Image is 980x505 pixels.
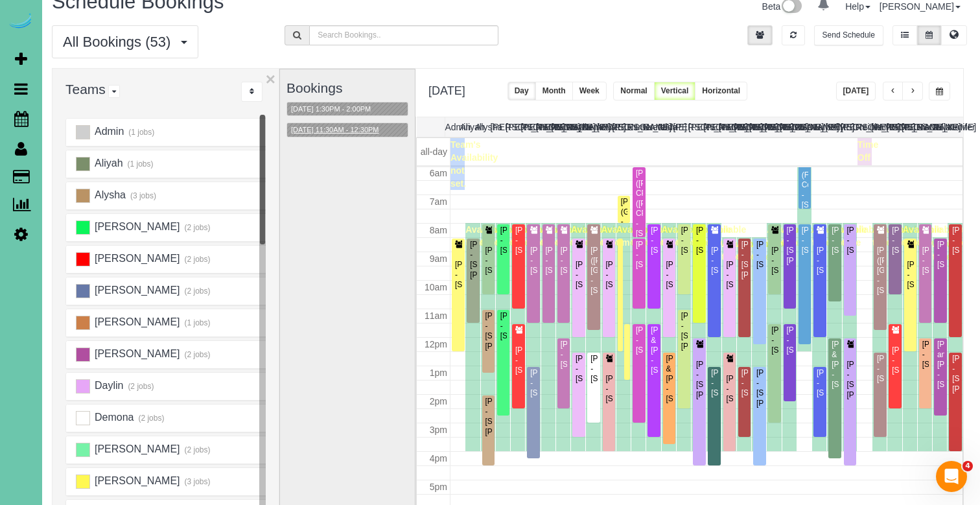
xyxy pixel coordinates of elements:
span: Available time [933,239,972,262]
span: Available time [872,224,912,248]
div: [PERSON_NAME] - [STREET_ADDRESS] [605,374,613,404]
div: [PERSON_NAME] - [STREET_ADDRESS] [951,226,959,255]
span: Available time [586,224,625,248]
th: [PERSON_NAME] [688,117,704,137]
th: Admin [445,117,460,137]
span: Available time [782,224,822,248]
div: [PERSON_NAME] - [STREET_ADDRESS][PERSON_NAME] [485,311,493,351]
div: [PERSON_NAME] - [STREET_ADDRESS] [710,246,718,276]
th: [PERSON_NAME] [704,117,719,137]
button: [DATE] 1:30PM - 2:00PM [287,102,375,116]
span: Available time [601,224,641,248]
th: [PERSON_NAME] [612,117,628,137]
div: [PERSON_NAME] & [PERSON_NAME] - [STREET_ADDRESS] [666,354,673,404]
div: [PERSON_NAME] - [STREET_ADDRESS] [922,246,929,276]
div: [PERSON_NAME] - [STREET_ADDRESS] [666,260,673,290]
small: (2 jobs) [183,255,211,264]
span: 5pm [430,482,447,492]
small: (2 jobs) [183,350,211,359]
span: Available time [465,224,505,248]
button: Send Schedule [814,25,883,45]
div: [PERSON_NAME] ([PERSON_NAME][GEOGRAPHIC_DATA]) - [STREET_ADDRESS] [590,246,598,296]
span: Available time [677,224,716,248]
div: [PERSON_NAME] - [STREET_ADDRESS] [500,311,507,341]
th: Talia [932,117,948,137]
button: Day [507,82,536,100]
div: [PERSON_NAME] and [PERSON_NAME] - [STREET_ADDRESS] [937,340,944,390]
span: 1pm [430,368,447,378]
div: [PERSON_NAME] - [STREET_ADDRESS] [575,260,583,290]
input: Search Bookings.. [309,25,498,45]
span: 4pm [430,453,447,464]
div: [PERSON_NAME] - [STREET_ADDRESS] [575,354,583,384]
button: Horizontal [695,82,747,100]
th: [PERSON_NAME] [491,117,506,137]
span: Available time [646,224,686,248]
th: Siara [917,117,933,137]
div: [PERSON_NAME] - [STREET_ADDRESS] [560,246,568,276]
div: [PERSON_NAME] (GHC) - [STREET_ADDRESS] [620,197,628,237]
small: (1 jobs) [183,318,211,327]
div: [PERSON_NAME] - [STREET_ADDRESS] [891,226,899,255]
span: Available time [511,224,550,248]
div: [PERSON_NAME] - [STREET_ADDRESS][PERSON_NAME] [695,360,703,400]
th: [PERSON_NAME] [536,117,552,137]
button: × [266,71,275,88]
span: Alysha [93,189,126,200]
div: [PERSON_NAME] ([PERSON_NAME][GEOGRAPHIC_DATA]) - [STREET_ADDRESS] [876,246,884,296]
span: Available time [752,239,791,262]
span: [PERSON_NAME] [93,316,180,327]
small: (2 jobs) [126,382,154,391]
div: [PERSON_NAME] - [STREET_ADDRESS][PERSON_NAME] [469,240,477,280]
th: Esme [627,117,643,137]
span: Available time [812,224,852,248]
div: [PERSON_NAME] - [STREET_ADDRESS] [771,246,778,276]
div: [PERSON_NAME] - [STREET_ADDRESS][PERSON_NAME] [756,368,764,408]
span: 8am [430,225,447,235]
span: Daylin [93,380,123,391]
th: [PERSON_NAME] [552,117,567,137]
span: Available time [526,224,565,248]
th: [PERSON_NAME] [780,117,795,137]
th: [PERSON_NAME] [841,117,856,137]
span: Available time [662,224,701,248]
div: [PERSON_NAME] - [STREET_ADDRESS] [922,340,929,370]
button: All Bookings (53) [52,25,198,58]
th: Reinier [856,117,872,137]
div: [PERSON_NAME] - [STREET_ADDRESS] [771,325,778,355]
div: [PERSON_NAME] - [STREET_ADDRESS] [786,325,794,355]
span: Available time [827,224,867,248]
th: [PERSON_NAME] [902,117,917,137]
span: [PERSON_NAME] [93,253,180,264]
th: Marbelly [810,117,826,137]
div: [PERSON_NAME] - [STREET_ADDRESS][PERSON_NAME] [681,311,688,351]
th: [PERSON_NAME] [673,117,689,137]
div: [PERSON_NAME] - [STREET_ADDRESS] [485,246,493,276]
h2: [DATE] [428,82,465,98]
div: [PERSON_NAME] - [STREET_ADDRESS] [695,226,703,255]
div: [PERSON_NAME] - [STREET_ADDRESS][PERSON_NAME] [846,360,854,400]
div: [PERSON_NAME] - [STREET_ADDRESS] [726,374,734,404]
th: [PERSON_NAME] [871,117,887,137]
div: [PERSON_NAME] - [STREET_ADDRESS] [726,260,734,290]
button: Week [572,82,607,100]
span: 10am [425,282,447,292]
button: [DATE] [836,82,876,100]
th: Gretel [643,117,659,137]
th: [PERSON_NAME] [826,117,841,137]
span: Available time [737,239,776,262]
span: Available time [767,224,806,248]
div: [PERSON_NAME] - [STREET_ADDRESS] [605,260,613,290]
th: [PERSON_NAME] [521,117,537,137]
div: [PERSON_NAME] - [STREET_ADDRESS] [816,246,824,276]
div: [PERSON_NAME] - [STREET_ADDRESS] [635,240,643,270]
span: 3pm [430,425,447,435]
span: Available time [843,224,882,248]
div: [PERSON_NAME] - [STREET_ADDRESS] [710,368,718,398]
i: Sort Teams [250,88,254,95]
button: Vertical [654,82,696,100]
a: Beta [762,1,802,12]
span: Available time [616,224,656,248]
span: Available time [481,224,520,248]
th: Daylin [566,117,582,137]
